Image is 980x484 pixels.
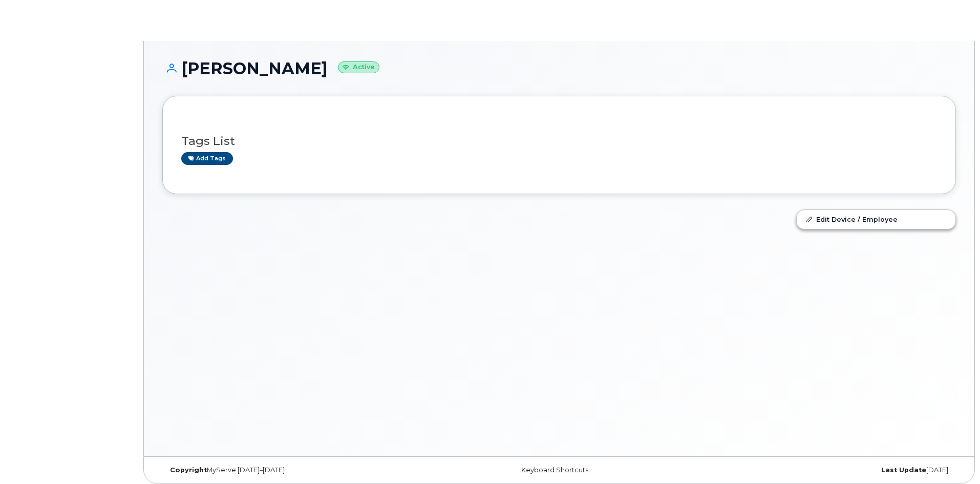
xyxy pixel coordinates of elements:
[691,466,956,474] div: [DATE]
[170,466,207,474] strong: Copyright
[162,59,956,77] h1: [PERSON_NAME]
[797,210,955,228] a: Edit Device / Employee
[181,152,233,165] a: Add tags
[181,135,937,148] h3: Tags List
[521,466,588,474] a: Keyboard Shortcuts
[162,466,427,474] div: MyServe [DATE]–[DATE]
[881,466,926,474] strong: Last Update
[338,61,379,73] small: Active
